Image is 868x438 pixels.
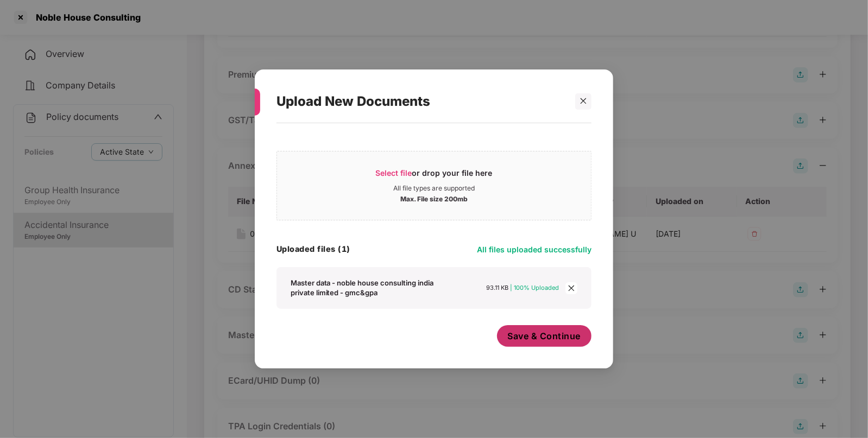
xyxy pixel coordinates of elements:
div: or drop your file here [376,168,493,184]
span: Save & Continue [508,330,581,342]
span: close [580,97,587,105]
div: Master data - noble house consulting india private limited - gmc&gpa [291,278,438,297]
div: Upload New Documents [276,80,565,123]
span: close [565,282,577,294]
span: Select file [376,168,412,177]
button: Save & Continue [497,325,592,347]
h4: Uploaded files (1) [276,244,350,255]
div: All file types are supported [393,184,475,193]
span: 93.11 KB [487,284,509,291]
span: | 100% Uploaded [511,284,559,291]
span: Select fileor drop your file hereAll file types are supportedMax. File size 200mb [277,160,591,212]
span: All files uploaded successfully [477,245,592,254]
div: Max. File size 200mb [400,193,468,204]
